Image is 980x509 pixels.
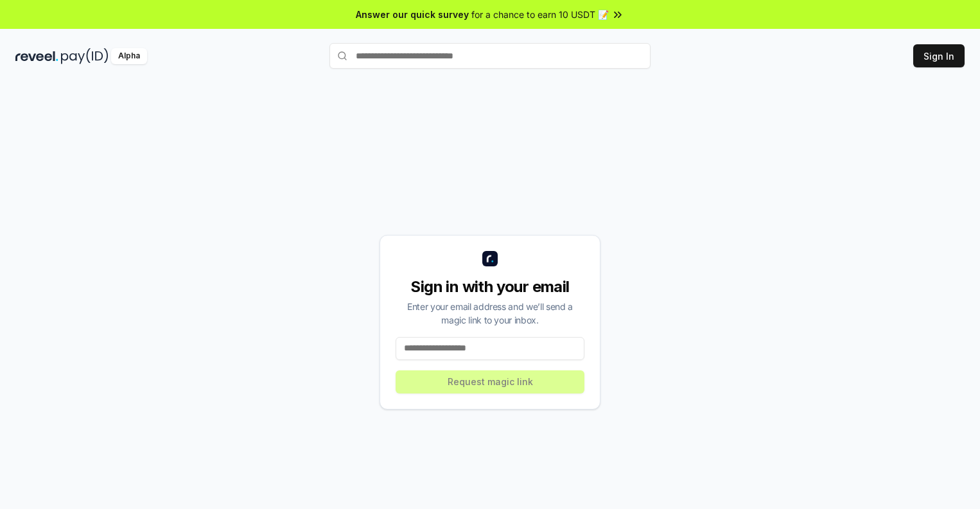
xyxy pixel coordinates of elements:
[396,300,584,327] div: Enter your email address and we’ll send a magic link to your inbox.
[913,44,965,67] button: Sign In
[396,277,584,297] div: Sign in with your email
[482,251,498,266] img: logo_small
[471,8,609,21] span: for a chance to earn 10 USDT 📝
[61,48,109,64] img: pay_id
[356,8,469,21] span: Answer our quick survey
[111,48,147,64] div: Alpha
[15,48,58,64] img: reveel_dark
